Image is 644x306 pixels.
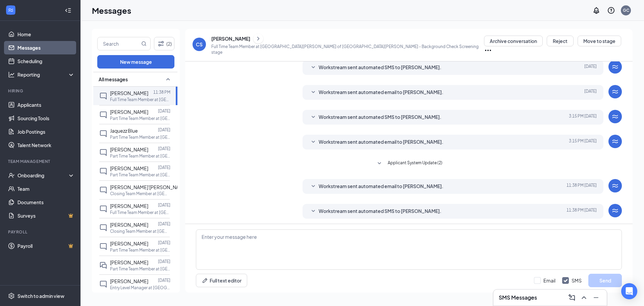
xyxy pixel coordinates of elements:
[157,40,165,48] svg: Filter
[164,75,172,83] svg: SmallChevronUp
[319,63,441,72] span: Workstream sent automated SMS to [PERSON_NAME].
[154,37,174,50] button: Filter (2)
[110,116,170,121] p: Part Time Team Member at [GEOGRAPHIC_DATA][PERSON_NAME] of [GEOGRAPHIC_DATA][PERSON_NAME]
[309,207,317,215] svg: SmallChevronDown
[110,165,148,171] span: [PERSON_NAME]
[319,182,443,190] span: Workstream sent automated email to [PERSON_NAME].
[99,130,107,138] svg: ChatInactive
[375,160,442,168] button: SmallChevronDownApplicant System Update (2)
[567,182,597,190] span: [DATE] 11:38 PM
[309,63,317,72] svg: SmallChevronDown
[8,88,73,94] div: Hiring
[110,172,170,178] p: Part Time Team Member at [GEOGRAPHIC_DATA][PERSON_NAME] of [GEOGRAPHIC_DATA][PERSON_NAME]
[579,292,589,303] button: ChevronUp
[8,172,15,179] svg: UserCheck
[17,112,75,125] a: Sourcing Tools
[110,134,170,140] p: Part Time Team Member at [GEOGRAPHIC_DATA][PERSON_NAME] of [GEOGRAPHIC_DATA][PERSON_NAME]
[65,7,71,14] svg: Collapse
[17,54,75,68] a: Scheduling
[7,7,14,13] svg: WorkstreamLogo
[97,55,174,69] button: New message
[319,113,441,121] span: Workstream sent automated SMS to [PERSON_NAME].
[607,6,615,14] svg: QuestionInfo
[211,44,484,55] p: Full Time Team Member at [GEOGRAPHIC_DATA][PERSON_NAME] of [GEOGRAPHIC_DATA][PERSON_NAME] - Backg...
[110,278,148,284] span: [PERSON_NAME]
[110,241,148,247] span: [PERSON_NAME]
[110,191,170,196] p: Closing Team Member at [GEOGRAPHIC_DATA][PERSON_NAME] of [GEOGRAPHIC_DATA][PERSON_NAME]
[8,229,73,235] div: Payroll
[567,207,597,215] span: [DATE] 11:38 PM
[547,36,574,46] button: Reject
[110,97,170,102] p: Full Time Team Member at [GEOGRAPHIC_DATA][PERSON_NAME] of [GEOGRAPHIC_DATA][PERSON_NAME]
[158,277,170,283] p: [DATE]
[158,202,170,208] p: [DATE]
[99,76,128,83] span: All messages
[17,98,75,112] a: Applicants
[621,283,637,299] div: Open Intercom Messenger
[591,292,601,303] button: Minimize
[110,222,148,228] span: [PERSON_NAME]
[110,90,148,96] span: [PERSON_NAME]
[202,277,208,284] svg: Pen
[99,280,107,288] svg: ChatInactive
[99,261,107,269] svg: DoubleChat
[388,160,442,168] span: Applicant System Update (2)
[623,7,629,13] div: GC
[611,182,619,190] svg: WorkstreamLogo
[484,36,543,46] button: Archive conversation
[319,88,443,96] span: Workstream sent automated email to [PERSON_NAME].
[17,209,75,222] a: SurveysCrown
[17,71,75,78] div: Reporting
[158,221,170,227] p: [DATE]
[99,186,107,194] svg: ChatInactive
[99,92,107,100] svg: ChatInactive
[8,159,73,164] div: Team Management
[211,35,250,42] div: [PERSON_NAME]
[141,41,147,46] svg: MagnifyingGlass
[99,205,107,213] svg: ChatInactive
[158,165,170,170] p: [DATE]
[484,46,492,54] svg: Ellipses
[17,41,75,54] a: Messages
[253,34,263,44] button: ChevronRight
[499,294,537,301] h3: SMS Messages
[153,89,170,95] p: 11:38 PM
[17,28,75,41] a: Home
[99,148,107,157] svg: ChatInactive
[110,285,170,291] p: Entry Level Manager at [GEOGRAPHIC_DATA][PERSON_NAME] of [GEOGRAPHIC_DATA][PERSON_NAME]
[255,35,262,43] svg: ChevronRight
[588,274,622,287] button: Send
[568,294,576,302] svg: ComposeMessage
[17,138,75,152] a: Talent Network
[17,293,64,299] div: Switch to admin view
[110,153,170,159] p: Part Time Team Member at [GEOGRAPHIC_DATA][PERSON_NAME] of [GEOGRAPHIC_DATA][PERSON_NAME]
[584,63,597,72] span: [DATE]
[196,274,247,287] button: Full text editorPen
[611,88,619,96] svg: WorkstreamLogo
[99,224,107,232] svg: ChatInactive
[158,259,170,264] p: [DATE]
[584,88,597,96] span: [DATE]
[375,160,383,168] svg: SmallChevronDown
[592,294,600,302] svg: Minimize
[110,210,170,215] p: Full Time Team Member at [GEOGRAPHIC_DATA][PERSON_NAME] of [GEOGRAPHIC_DATA][PERSON_NAME]
[110,228,170,234] p: Closing Team Member at [GEOGRAPHIC_DATA][PERSON_NAME] of [GEOGRAPHIC_DATA][PERSON_NAME]
[158,240,170,246] p: [DATE]
[611,63,619,71] svg: WorkstreamLogo
[158,108,170,114] p: [DATE]
[567,292,577,303] button: ComposeMessage
[92,5,131,16] h1: Messages
[110,146,148,152] span: [PERSON_NAME]
[110,109,148,115] span: [PERSON_NAME]
[98,37,140,50] input: Search
[309,113,317,121] svg: SmallChevronDown
[110,128,138,134] span: Jaquezz Blue
[8,71,15,78] svg: Analysis
[99,111,107,119] svg: ChatInactive
[578,36,621,46] button: Move to stage
[309,88,317,96] svg: SmallChevronDown
[196,41,203,48] div: CS
[99,167,107,175] svg: ChatInactive
[309,138,317,146] svg: SmallChevronDown
[17,182,75,195] a: Team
